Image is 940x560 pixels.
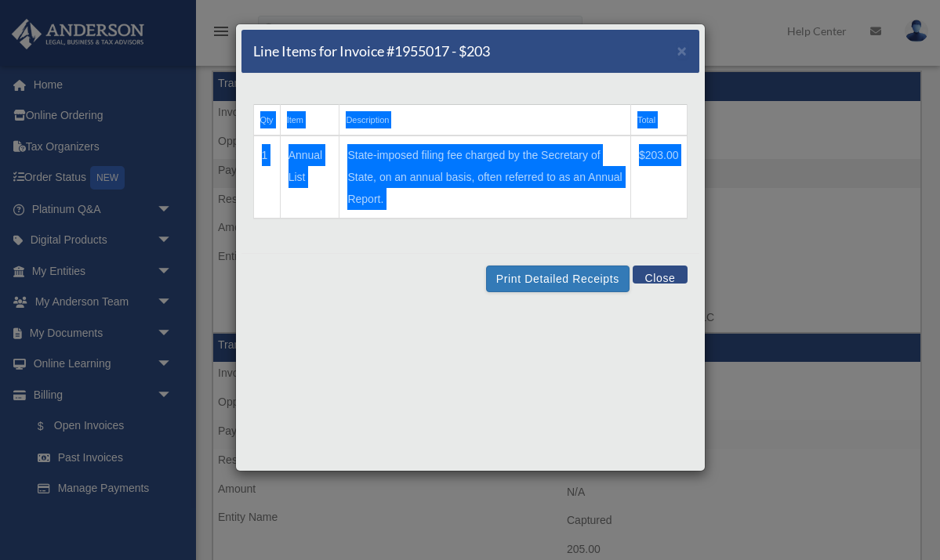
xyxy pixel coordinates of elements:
[677,42,688,59] button: Close
[253,105,280,136] th: Qty
[677,42,688,60] span: ×
[486,266,630,292] button: Print Detailed Receipts
[253,135,280,219] td: 1
[339,105,630,136] th: Description
[339,135,630,219] td: State-imposed filing fee charged by the Secretary of State, on an annual basis, often referred to...
[633,266,687,284] button: Close
[253,42,490,61] h5: Line Items for Invoice #1955017 - $203
[630,105,687,136] th: Total
[630,135,687,219] td: $203.00
[280,105,339,136] th: Item
[280,135,339,219] td: Annual List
